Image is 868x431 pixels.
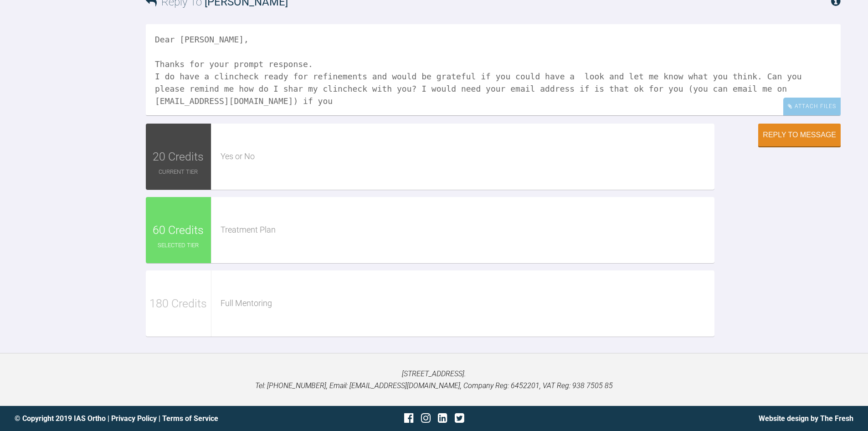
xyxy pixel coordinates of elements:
[221,297,715,310] div: Full Mentoring
[162,414,218,423] a: Terms of Service
[15,413,294,425] div: © Copyright 2019 IAS Ortho | |
[221,150,715,163] div: Yes or No
[763,131,836,139] div: Reply to Message
[221,223,715,237] div: Treatment Plan
[146,24,841,115] textarea: Dear [PERSON_NAME], Thanks for your prompt response. I do have a clincheck ready for refinements ...
[153,221,204,239] span: 60 Credits
[758,124,841,146] button: Reply to Message
[153,148,204,166] span: 20 Credits
[149,295,207,313] span: 180 Credits
[759,414,853,423] a: Website design by The Fresh
[111,414,157,423] a: Privacy Policy
[15,368,853,391] p: [STREET_ADDRESS]. Tel: [PHONE_NUMBER], Email: [EMAIL_ADDRESS][DOMAIN_NAME], Company Reg: 6452201,...
[783,98,841,115] div: Attach Files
